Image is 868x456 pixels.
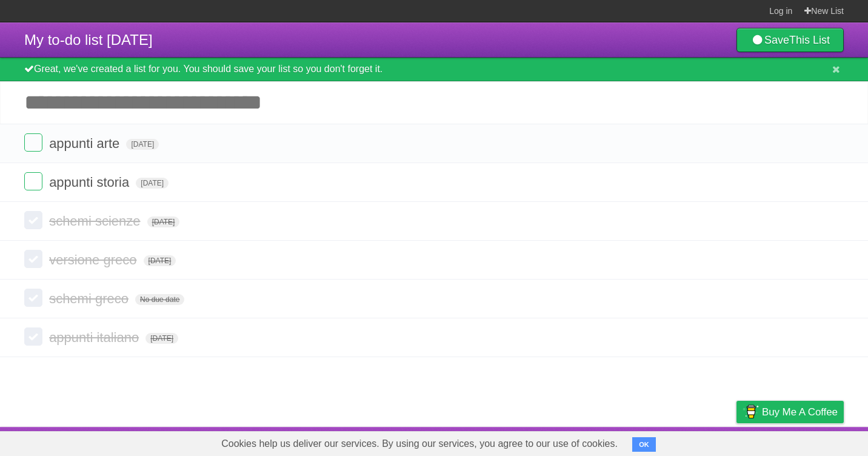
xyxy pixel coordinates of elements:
[136,178,169,189] span: [DATE]
[145,333,178,344] span: [DATE]
[147,216,180,227] span: [DATE]
[209,432,630,456] span: Cookies help us deliver our services. By using our services, you agree to our use of cookies.
[575,430,601,453] a: About
[24,250,42,268] label: Done
[49,252,139,267] span: versione greco
[632,437,656,452] button: OK
[135,294,184,305] span: No due date
[49,213,143,229] span: schemi scienze
[24,289,42,307] label: Done
[789,34,830,46] b: This List
[144,255,176,266] span: [DATE]
[743,401,759,422] img: Buy me a coffee
[736,401,844,423] a: Buy me a coffee
[24,133,42,152] label: Done
[49,330,142,345] span: appunti italiano
[721,430,752,453] a: Privacy
[615,430,664,453] a: Developers
[24,172,42,190] label: Done
[24,211,42,229] label: Done
[767,430,844,453] a: Suggest a feature
[762,401,838,423] span: Buy me a coffee
[49,175,132,190] span: appunti storia
[736,28,844,52] a: SaveThis List
[679,430,706,453] a: Terms
[24,32,153,48] span: My to-do list [DATE]
[126,139,159,150] span: [DATE]
[49,136,122,151] span: appunti arte
[24,327,42,346] label: Done
[49,291,132,306] span: schemi greco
